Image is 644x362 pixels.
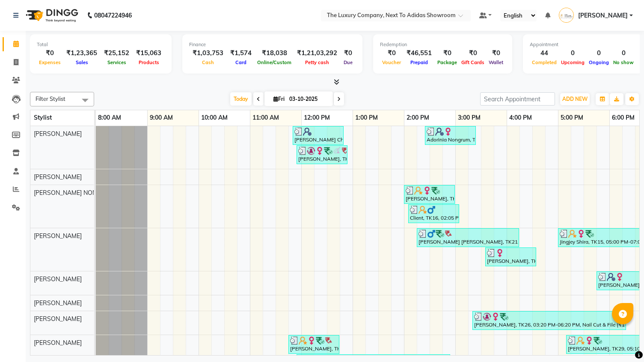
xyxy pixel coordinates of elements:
div: Client, TK16, 02:05 PM-03:05 PM, [GEOGRAPHIC_DATA] (₹499) [409,206,458,222]
span: Fri [271,96,287,102]
div: 0 [587,48,611,58]
span: [PERSON_NAME] [34,275,82,283]
a: 4:00 PM [507,112,534,124]
span: Stylist [34,114,52,121]
div: ₹0 [487,48,505,58]
span: Ongoing [587,59,611,65]
span: [PERSON_NAME] [34,339,82,347]
span: Due [341,59,355,65]
span: Sales [74,59,90,65]
div: Appointment [530,41,636,48]
div: ₹0 [380,48,403,58]
button: ADD NEW [560,93,590,105]
a: 1:00 PM [353,112,380,124]
div: [PERSON_NAME], TK22, 03:35 PM-04:35 PM, Hair Cut With Wash (₹699) [486,249,535,265]
a: 11:00 AM [250,112,281,124]
span: Card [233,59,249,65]
div: [PERSON_NAME], TK10, 11:55 AM-12:55 PM, Child Haircut (₹349) [297,147,347,163]
div: [PERSON_NAME] [PERSON_NAME], TK21, 02:15 PM-04:15 PM, Men's Hair Cut (₹349),Men's Hair Color (₹1499) [418,230,518,246]
div: Redemption [380,41,505,48]
span: Online/Custom [255,59,294,65]
div: ₹18,038 [255,48,294,58]
span: Package [435,59,459,65]
div: ₹1,21,03,292 [294,48,341,58]
div: Finance [189,41,356,48]
div: ₹0 [37,48,63,58]
div: [PERSON_NAME], TK15, 02:00 PM-03:00 PM, AVL Pedicure (₹1999) [405,186,454,203]
div: [PERSON_NAME], TK26, 03:20 PM-06:20 PM, Nail Cut & File (₹149),Half Legs Waxing (₹449),Half Arms ... [473,312,625,329]
a: 10:00 AM [199,112,230,124]
img: logo [22,3,80,27]
span: Services [105,59,128,65]
a: 12:00 PM [302,112,332,124]
span: [PERSON_NAME] [34,130,82,138]
a: 3:00 PM [456,112,483,124]
span: Expenses [37,59,63,65]
a: 2:00 PM [404,112,431,124]
div: ₹46,551 [403,48,435,58]
span: Completed [530,59,559,65]
b: 08047224946 [94,3,132,27]
span: Gift Cards [459,59,487,65]
div: ₹1,03,753 [189,48,227,58]
div: 0 [611,48,636,58]
div: ₹0 [341,48,356,58]
div: Adorinia Nongrum, TK18, 02:25 PM-03:25 PM, Haircut with Restyle (₹999) [426,127,475,144]
div: ₹0 [459,48,487,58]
div: Total [37,41,165,48]
div: ₹0 [435,48,459,58]
span: Cash [200,59,216,65]
div: ₹1,574 [227,48,255,58]
div: ₹1,23,365 [63,48,101,58]
span: Wallet [487,59,505,65]
span: [PERSON_NAME] [34,299,82,307]
div: 44 [530,48,559,58]
input: 2025-10-03 [287,93,329,106]
iframe: chat widget [608,328,635,353]
div: [PERSON_NAME], TK08, 11:45 AM-12:45 PM, L'Oreal Majirel (Touch Up) (₹1699) [289,336,338,353]
span: [PERSON_NAME] [34,232,82,240]
span: [PERSON_NAME] [34,315,82,323]
span: Upcoming [559,59,587,65]
a: 9:00 AM [148,112,175,124]
span: No show [611,59,636,65]
span: Petty cash [303,59,331,65]
div: [PERSON_NAME] Chakraborty, TK03, 11:50 AM-12:50 PM, Blowdry and Wash (Medium) (₹849) [294,127,343,144]
a: 8:00 AM [96,112,123,124]
a: 5:00 PM [558,112,585,124]
input: Search Appointment [480,92,555,106]
span: Prepaid [408,59,430,65]
span: [PERSON_NAME] [578,11,628,20]
span: [PERSON_NAME] [34,173,82,181]
div: ₹25,152 [101,48,133,58]
span: Filter Stylist [36,95,65,102]
span: ADD NEW [562,96,588,102]
span: Today [230,92,252,106]
span: [PERSON_NAME] NONGRUM [34,189,115,197]
span: Products [137,59,161,65]
span: Voucher [380,59,403,65]
div: 0 [559,48,587,58]
div: ₹15,063 [133,48,165,58]
img: MADHU SHARMA [559,8,574,23]
a: 6:00 PM [610,112,637,124]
